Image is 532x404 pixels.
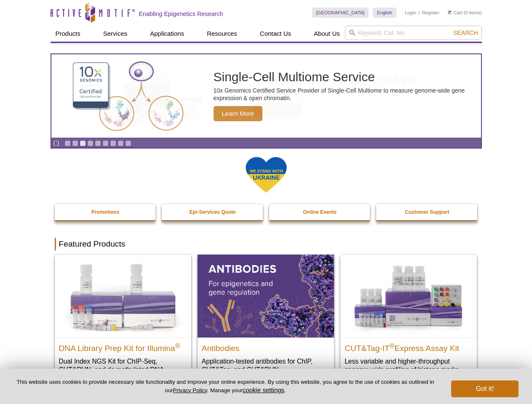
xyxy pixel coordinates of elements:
[95,140,101,146] a: Go to slide 5
[55,255,191,337] img: DNA Library Prep Kit for Illumina
[243,386,284,393] button: cookie settings
[202,26,242,42] a: Resources
[72,140,78,146] a: Go to slide 2
[345,26,482,40] input: Keyword, Cat. No.
[91,209,120,215] strong: Promotions
[312,8,369,18] a: [GEOGRAPHIC_DATA]
[390,342,395,349] sup: ®
[175,342,180,349] sup: ®
[373,8,396,18] a: English
[345,357,473,374] p: Less variable and higher-throughput genome-wide profiling of histone marks​.
[55,238,478,250] h2: Featured Products
[451,380,519,397] button: Got it!
[269,204,371,220] a: Online Events
[59,357,187,383] p: Dual Index NGS Kit for ChIP-Seq, CUT&RUN, and ds methylated DNA assays.
[98,26,133,42] a: Services
[190,209,236,215] strong: Epi-Services Quote
[198,255,334,382] a: All Antibodies Antibodies Application-tested antibodies for ChIP, CUT&Tag, and CUT&RUN.
[405,209,449,215] strong: Customer Support
[13,378,437,394] p: This website uses cookies to provide necessary site functionality and improve your online experie...
[80,140,86,146] a: Go to slide 3
[309,26,345,42] a: About Us
[173,387,207,393] a: Privacy Policy
[255,26,296,42] a: Contact Us
[448,10,452,14] img: Your Cart
[53,140,59,146] a: Toggle autoplay
[110,140,116,146] a: Go to slide 7
[202,357,330,374] p: Application-tested antibodies for ChIP, CUT&Tag, and CUT&RUN.
[102,140,109,146] a: Go to slide 6
[51,54,481,138] a: Single-Cell Multiome Service Single-Cell Multiome Service 10x Genomics Certified Service Provider...
[214,71,477,83] h2: Single-Cell Multiome Service
[118,140,124,146] a: Go to slide 8
[448,10,462,16] a: Cart
[451,29,480,37] button: Search
[214,87,477,102] p: 10x Genomics Certified Service Provider of Single-Cell Multiome to measure genome-wide gene expre...
[340,255,477,337] img: CUT&Tag-IT® Express Assay Kit
[198,255,334,337] img: All Antibodies
[245,156,287,194] img: We Stand With Ukraine
[340,255,477,382] a: CUT&Tag-IT® Express Assay Kit CUT&Tag-IT®Express Assay Kit Less variable and higher-throughput ge...
[405,10,416,16] a: Login
[162,204,264,220] a: Epi-Services Quote
[51,54,481,138] article: Single-Cell Multiome Service
[55,255,191,391] a: DNA Library Prep Kit for Illumina DNA Library Prep Kit for Illumina® Dual Index NGS Kit for ChIP-...
[64,140,71,146] a: Go to slide 1
[345,340,473,353] h2: CUT&Tag-IT Express Assay Kit
[59,340,187,353] h2: DNA Library Prep Kit for Illumina
[125,140,131,146] a: Go to slide 9
[303,209,337,215] strong: Online Events
[65,58,191,135] img: Single-Cell Multiome Service
[55,204,157,220] a: Promotions
[453,29,478,36] span: Search
[51,26,86,42] a: Products
[422,10,439,16] a: Register
[202,340,330,353] h2: Antibodies
[139,10,223,18] h2: Enabling Epigenetics Research
[448,8,482,18] li: (0 items)
[214,106,263,121] span: Learn More
[145,26,189,42] a: Applications
[419,8,420,18] li: |
[87,140,94,146] a: Go to slide 4
[376,204,478,220] a: Customer Support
